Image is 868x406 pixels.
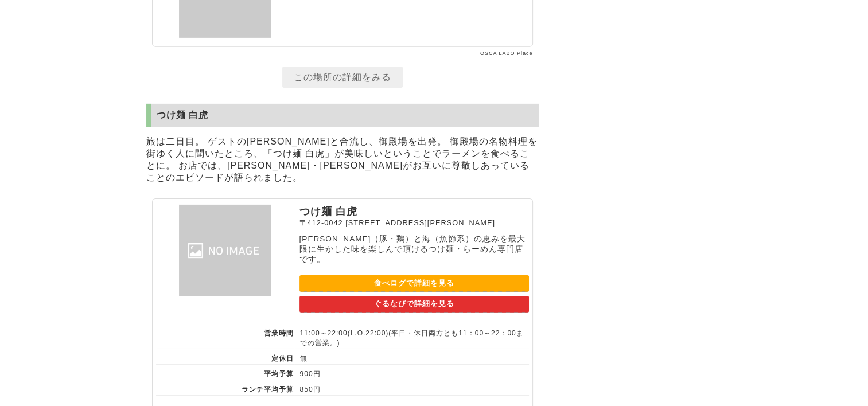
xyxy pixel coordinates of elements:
a: OSCA LABO Place [480,50,533,56]
p: [PERSON_NAME]（豚・鶏）と海（魚節系）の恵みを最大限に生かした味を楽しんで頂けるつけ麺・らーめん専門店です。 [299,234,529,265]
h2: つけ麺 白虎 [146,104,539,127]
td: 900円 [294,365,529,380]
a: 食べログで詳細を見る [299,275,529,292]
span: [STREET_ADDRESS][PERSON_NAME] [345,218,495,227]
th: 定休日 [156,349,294,365]
img: つけ麺 白虎 [156,205,294,296]
p: 旅は二日目。 ゲストの[PERSON_NAME]と合流し、御殿場を出発。 御殿場の名物料理を街ゆく人に聞いたところ、「つけ麺 白虎」が美味しいということでラーメンを食べることに。 お店では、[P... [146,133,539,187]
p: つけ麺 白虎 [299,205,529,218]
td: 無 [294,349,529,365]
a: ぐるなびで詳細を見る [299,296,529,313]
span: 〒412-0042 [299,218,343,227]
th: 営業時間 [156,324,294,349]
th: ランチ平均予算 [156,380,294,396]
th: 平均予算 [156,365,294,380]
td: 11:00～22:00(L.O.22:00)(平日・休日両方とも11：00～22：00までの営業。) [294,324,529,349]
td: 850円 [294,380,529,396]
a: この場所の詳細をみる [282,67,403,88]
